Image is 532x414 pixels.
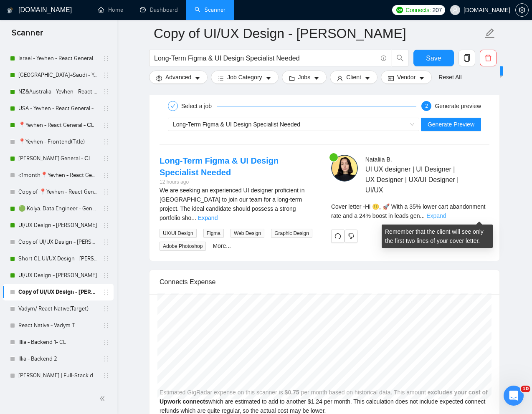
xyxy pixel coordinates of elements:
span: copy [459,54,475,62]
button: Save [413,50,454,66]
button: dislike [345,230,358,243]
span: holder [103,239,109,245]
a: homeHome [98,6,123,13]
span: Generate Preview [428,120,474,129]
span: holder [103,172,109,179]
button: Generate Preview [421,118,481,131]
img: logo [7,4,13,17]
span: holder [103,55,109,62]
a: 📍Yevhen - React General - СL [18,117,98,134]
span: holder [103,155,109,162]
a: 📍Yevhen - Frontend(Title) [18,134,98,150]
div: Connects Expense [160,270,489,294]
span: holder [103,322,109,329]
span: delete [480,54,496,62]
span: caret-down [314,75,319,81]
span: ... [420,212,425,219]
span: redo [332,233,344,240]
div: Remember that the client will see only the first two lines of your cover letter. [382,225,493,248]
span: holder [103,305,109,312]
span: caret-down [419,75,425,81]
a: dashboardDashboard [140,6,178,13]
span: user [452,7,458,13]
span: Adobe Photoshop [160,242,206,251]
input: Scanner name... [154,23,483,44]
span: 207 [433,5,442,15]
span: holder [103,122,109,129]
span: holder [103,72,109,78]
span: bars [218,75,224,81]
span: UX/UI Design [160,229,197,238]
span: double-left [99,394,108,403]
span: ... [191,215,196,221]
span: holder [103,272,109,279]
span: setting [516,7,528,13]
a: Copy of UI/UX Design - [PERSON_NAME] [18,284,98,300]
div: Select a job [181,101,217,111]
span: holder [103,139,109,145]
span: caret-down [195,75,200,81]
span: Long-Term Figma & UI Design Specialist Needed [173,121,300,128]
button: idcardVendorcaret-down [381,71,432,84]
input: Search Freelance Jobs... [154,53,377,63]
span: check [170,103,175,109]
button: folderJobscaret-down [282,71,327,84]
a: [PERSON_NAME] | Full-Stack dev [18,367,98,384]
span: Cover letter - Hi 🙂, 🚀 With a 35% lower cart abandonment rate and a 24% boost in leads gen [331,203,485,219]
span: holder [103,289,109,295]
iframe: Intercom live chat [504,386,524,406]
span: We are seeking an experienced UI designer proficient in [GEOGRAPHIC_DATA] to join our team for a ... [160,187,305,221]
span: caret-down [266,75,271,81]
span: dislike [348,233,354,240]
span: holder [103,339,109,346]
a: NZ&Australia - Yevhen - React General - СL [18,83,98,100]
button: barsJob Categorycaret-down [211,71,278,84]
a: 🟢 Kolya. Data Engineer - General [18,200,98,217]
a: Israel - Yevhen - React General - СL [18,50,98,67]
span: Nataliia B . [365,156,392,163]
span: UI UX designer | UI Designer | UX Designer | UX/UI Designer | UI/UX [365,164,465,195]
span: holder [103,189,109,195]
span: Advanced [165,73,191,82]
a: Copy of 📍Yevhen - React General - СL [18,184,98,200]
button: setting [515,3,529,17]
a: More... [213,242,231,249]
a: Short CL UI/UX Design - [PERSON_NAME] [18,250,98,267]
span: 10 [521,386,530,392]
span: edit [484,28,495,39]
span: holder [103,356,109,362]
span: idcard [388,75,394,81]
span: Job Category [227,73,262,82]
button: delete [480,50,497,66]
b: excludes your cost of Upwork connects [160,389,488,405]
span: holder [103,372,109,379]
span: caret-down [365,75,370,81]
span: Vendor [397,73,415,82]
span: holder [103,205,109,212]
a: React Native - Vadym T [18,317,98,334]
a: Expand [426,212,446,219]
span: Web Design [231,229,264,238]
div: We are seeking an experienced UI designer proficient in Figma to join our team for a long-term pr... [160,186,318,222]
div: 12 hours ago [160,178,318,186]
span: user [337,75,343,81]
span: info-circle [381,56,386,61]
button: userClientcaret-down [330,71,377,84]
a: Illia - Backend 1- CL [18,334,98,351]
div: Remember that the client will see only the first two lines of your cover letter. [331,202,489,220]
a: <1month📍Yevhen - React General - СL [18,167,98,184]
a: searchScanner [195,6,225,13]
span: Scanner [5,27,50,44]
a: [GEOGRAPHIC_DATA]+Saudi - Yevhen - React General - СL [18,67,98,83]
a: [PERSON_NAME] General - СL [18,150,98,167]
span: Jobs [298,73,311,82]
button: redo [331,230,345,243]
button: copy [459,50,475,66]
span: 2 [425,103,428,109]
span: Client [346,73,361,82]
img: upwork-logo.png [396,7,403,13]
button: search [392,50,408,66]
a: Reset All [438,73,461,82]
a: USA - Yevhen - React General - СL [18,100,98,117]
a: Illia - Backend 2 [18,351,98,367]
